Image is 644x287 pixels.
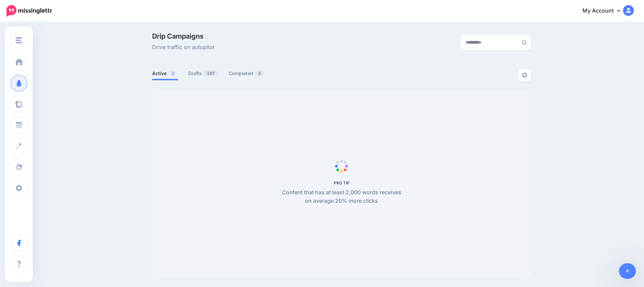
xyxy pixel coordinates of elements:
[229,69,265,78] a: Completed2
[168,70,178,76] span: 2
[188,69,218,78] a: Drafts207
[6,5,52,17] img: Missinglettr
[278,180,405,185] h5: PRO TIP
[152,33,214,40] span: Drip Campaigns
[152,69,178,78] a: Active2
[16,37,22,43] img: menu.png
[255,70,264,76] span: 2
[278,188,405,206] p: Content that has at least 2,000 words receives on average 20% more clicks
[576,3,634,19] a: My Account
[522,40,527,45] img: search-grey-6.png
[152,43,214,52] span: Drive traffic on autopilot
[522,72,527,78] img: settings-grey.png
[204,70,218,76] span: 207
